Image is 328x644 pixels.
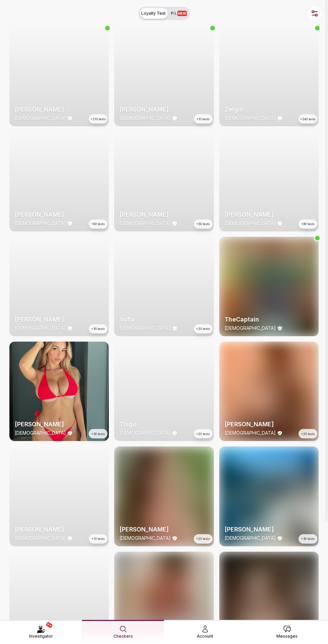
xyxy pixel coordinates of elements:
[119,220,171,227] p: [DEMOGRAPHIC_DATA]
[119,325,171,332] p: [DEMOGRAPHIC_DATA]
[225,420,313,429] h2: [PERSON_NAME]
[9,237,109,336] a: thumbchecker[PERSON_NAME][DEMOGRAPHIC_DATA]+30 tests
[225,325,276,332] p: [DEMOGRAPHIC_DATA]
[9,446,109,546] a: thumbchecker[PERSON_NAME][DEMOGRAPHIC_DATA]+10 tests
[15,325,66,332] p: [DEMOGRAPHIC_DATA]
[219,132,319,231] img: checker
[141,11,166,16] span: Loyalty Test
[219,342,319,441] img: thumb
[225,210,313,219] h2: [PERSON_NAME]
[29,633,53,640] span: Investigator
[246,620,328,644] a: Messages
[119,210,208,219] h2: [PERSON_NAME]
[225,220,276,227] p: [DEMOGRAPHIC_DATA]
[114,132,214,231] a: thumbchecker[PERSON_NAME][DEMOGRAPHIC_DATA]+50 tests
[219,132,319,231] a: thumbchecker[PERSON_NAME][DEMOGRAPHIC_DATA]+90 tests
[114,237,214,336] img: checker
[119,525,208,534] h2: [PERSON_NAME]
[196,432,210,436] span: +20 tests
[114,342,214,441] img: checker
[15,220,66,227] p: [DEMOGRAPHIC_DATA]
[219,446,319,546] a: thumbchecker[PERSON_NAME][DEMOGRAPHIC_DATA]+30 tests
[177,11,187,16] span: NEW
[301,432,315,436] span: +20 tests
[219,342,319,441] a: thumbchecker[PERSON_NAME][DEMOGRAPHIC_DATA]+20 tests
[219,27,319,126] a: thumbcheckerZelgin[DEMOGRAPHIC_DATA]+240 tests
[15,210,103,219] h2: [PERSON_NAME]
[9,342,109,441] img: checker
[276,633,298,640] span: Messages
[91,432,105,436] span: +30 tests
[119,430,171,436] p: [DEMOGRAPHIC_DATA]
[119,105,208,114] h2: [PERSON_NAME]
[301,536,315,541] span: +30 tests
[9,27,109,126] a: thumbchecker[PERSON_NAME][DEMOGRAPHIC_DATA]+210 tests
[9,237,109,336] img: checker
[114,132,214,231] img: checker
[114,342,214,441] a: thumbcheckerTiago[DEMOGRAPHIC_DATA]+20 tests
[15,430,66,436] p: [DEMOGRAPHIC_DATA]
[9,342,109,441] a: thumbchecker[PERSON_NAME][DEMOGRAPHIC_DATA]+30 tests
[15,525,103,534] h2: [PERSON_NAME]
[196,117,210,122] span: +10 tests
[15,105,103,114] h2: [PERSON_NAME]
[225,535,276,542] p: [DEMOGRAPHIC_DATA]
[92,536,105,541] span: +10 tests
[119,420,208,429] h2: Tiago
[114,446,214,546] img: thumb
[91,222,105,226] span: +80 tests
[9,27,109,126] img: checker
[164,620,246,644] a: Account
[91,117,106,122] span: +210 tests
[301,222,315,226] span: +90 tests
[300,117,316,122] span: +240 tests
[119,535,171,542] p: [DEMOGRAPHIC_DATA]
[15,315,103,324] h2: [PERSON_NAME]
[219,446,319,546] img: thumb
[197,633,213,640] span: Account
[114,27,214,126] img: checker
[114,237,214,336] a: thumbcheckerSofia[DEMOGRAPHIC_DATA]+20 tests
[114,446,214,546] a: thumbchecker[PERSON_NAME][DEMOGRAPHIC_DATA]+20 tests
[219,27,319,126] img: checker
[219,237,319,336] a: thumbcheckerTheCaptain[DEMOGRAPHIC_DATA]
[119,115,171,122] p: [DEMOGRAPHIC_DATA]
[119,315,208,324] h2: Sofia
[114,27,214,126] a: thumbchecker[PERSON_NAME][DEMOGRAPHIC_DATA]+10 tests
[171,11,187,16] span: P.I.
[225,430,276,436] p: [DEMOGRAPHIC_DATA]
[15,535,66,542] p: [DEMOGRAPHIC_DATA]
[225,525,313,534] h2: [PERSON_NAME]
[46,622,53,628] span: NEW
[225,315,313,324] h2: TheCaptain
[113,633,133,640] span: Checkers
[219,237,319,336] img: thumb
[9,446,109,546] img: checker
[225,105,313,114] h2: Zelgin
[196,222,210,226] span: +50 tests
[9,132,109,231] img: checker
[9,132,109,231] a: thumbchecker[PERSON_NAME][DEMOGRAPHIC_DATA]+80 tests
[15,420,103,429] h2: [PERSON_NAME]
[82,620,164,644] a: Checkers
[196,536,210,541] span: +20 tests
[91,327,105,331] span: +30 tests
[225,115,276,122] p: [DEMOGRAPHIC_DATA]
[196,327,210,331] span: +20 tests
[15,115,66,122] p: [DEMOGRAPHIC_DATA]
